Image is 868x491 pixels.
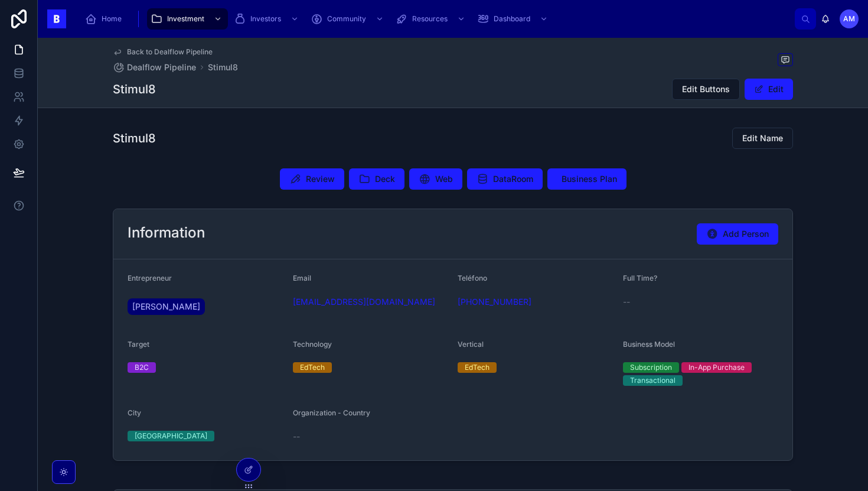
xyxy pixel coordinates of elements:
[458,296,531,308] a: [PHONE_NUMBER]
[113,81,156,97] h1: Stimul8
[745,79,793,100] button: Edit
[280,168,344,190] button: Review
[293,431,300,443] span: --
[135,362,149,373] div: B2C
[688,362,745,373] div: In-App Purchase
[167,14,204,24] span: Investment
[494,14,530,24] span: Dashboard
[375,173,395,185] span: Deck
[435,173,453,185] span: Web
[465,362,490,373] div: EdTech
[300,362,325,373] div: EdTech
[672,79,740,100] button: Edit Buttons
[682,83,730,95] span: Edit Buttons
[493,173,533,185] span: DataRoom
[128,274,172,282] span: Entrepreneur
[81,8,130,30] a: Home
[392,8,471,30] a: Resources
[623,296,630,308] span: --
[697,223,778,245] button: Add Person
[293,296,435,308] a: [EMAIL_ADDRESS][DOMAIN_NAME]
[723,228,769,240] span: Add Person
[102,14,122,24] span: Home
[306,173,335,185] span: Review
[208,61,238,73] a: Stimul8
[327,14,366,24] span: Community
[742,132,783,144] span: Edit Name
[127,61,196,73] span: Dealflow Pipeline
[409,168,462,190] button: Web
[547,168,626,190] button: Business Plan
[113,47,213,57] a: Back to Dealflow Pipeline
[113,61,196,73] a: Dealflow Pipeline
[474,8,554,30] a: Dashboard
[293,340,332,349] span: Technology
[293,274,311,282] span: Email
[412,14,448,24] span: Resources
[47,9,66,28] img: App logo
[293,408,370,417] span: Organization - Country
[467,168,543,190] button: DataRoom
[132,301,200,313] span: [PERSON_NAME]
[562,173,617,185] span: Business Plan
[113,130,156,147] h1: Stimul8
[732,128,793,149] button: Edit Name
[147,8,228,30] a: Investment
[128,408,141,417] span: City
[307,8,390,30] a: Community
[76,6,795,32] div: scrollable content
[230,8,305,30] a: Investors
[623,274,657,282] span: Full Time?
[128,223,205,242] h2: Information
[250,14,281,24] span: Investors
[843,14,855,24] span: AM
[630,375,676,386] div: Transactional
[128,340,149,349] span: Target
[127,47,213,57] span: Back to Dealflow Pipeline
[128,298,205,315] a: [PERSON_NAME]
[458,340,484,349] span: Vertical
[135,431,207,441] div: [GEOGRAPHIC_DATA]
[623,340,675,349] span: Business Model
[458,274,487,282] span: Teléfono
[349,168,404,190] button: Deck
[630,362,672,373] div: Subscription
